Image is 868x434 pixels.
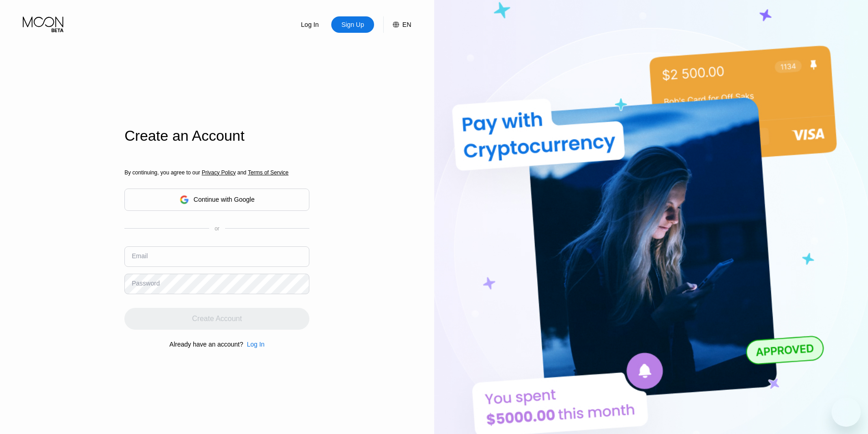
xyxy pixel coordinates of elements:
div: EN [402,21,411,28]
div: Log In [300,20,320,29]
div: Log In [288,16,331,33]
div: Continue with Google [194,196,255,203]
div: Already have an account? [169,341,243,348]
div: By continuing, you agree to our [124,169,309,176]
div: or [215,225,220,232]
div: EN [383,16,411,33]
div: Log In [247,341,265,348]
div: Password [132,280,159,287]
span: Terms of Service [248,169,288,176]
span: Privacy Policy [202,169,236,176]
div: Sign Up [331,16,374,33]
div: Log In [243,341,265,348]
iframe: Button to launch messaging window [832,398,861,427]
span: and [236,169,248,176]
div: Sign Up [340,20,365,29]
div: Email [132,252,148,260]
div: Continue with Google [124,189,309,211]
div: Create an Account [124,128,309,144]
